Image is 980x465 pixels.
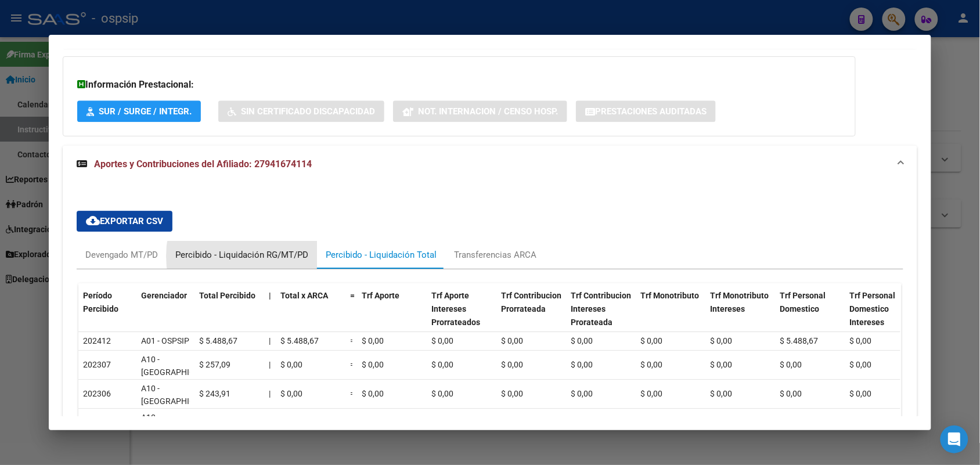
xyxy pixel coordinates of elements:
span: 202307 [83,360,111,369]
span: Trf Monotributo [640,291,699,300]
span: $ 0,00 [640,336,662,345]
span: $ 5.488,67 [280,336,319,345]
span: $ 0,00 [431,360,453,369]
span: $ 0,00 [362,360,384,369]
span: A10 - [GEOGRAPHIC_DATA] SA [141,413,219,449]
span: $ 0,00 [710,360,732,369]
span: Trf Aporte Intereses Prorrateados [431,291,480,327]
span: Sin Certificado Discapacidad [241,106,375,117]
mat-expansion-panel-header: Aportes y Contribuciones del Afiliado: 27941674114 [63,146,917,183]
span: | [269,291,271,300]
span: Exportar CSV [86,216,163,226]
datatable-header-cell: Gerenciador [136,283,194,348]
button: Prestaciones Auditadas [576,100,716,122]
div: Percibido - Liquidación RG/MT/PD [175,248,308,261]
div: Percibido - Liquidación Total [326,248,437,261]
datatable-header-cell: Trf Aporte Intereses Prorrateados [427,283,496,348]
span: $ 0,00 [780,389,802,398]
span: $ 0,00 [849,336,871,345]
datatable-header-cell: Período Percibido [78,283,136,348]
span: Gerenciador [141,291,187,300]
span: $ 0,00 [431,336,453,345]
datatable-header-cell: Trf Contribucion Intereses Prorateada [566,283,636,348]
div: Transferencias ARCA [454,248,536,261]
span: Trf Contribucion Prorrateada [501,291,561,313]
span: Aportes y Contribuciones del Afiliado: 27941674114 [94,158,312,170]
span: $ 0,00 [280,360,302,369]
span: | [269,360,271,369]
datatable-header-cell: Trf Monotributo Intereses [705,283,775,348]
datatable-header-cell: | [264,283,276,348]
span: Trf Personal Domestico [780,291,826,313]
datatable-header-cell: Trf Aporte [357,283,427,348]
span: Trf Aporte [362,291,399,300]
span: $ 5.488,67 [199,336,237,345]
datatable-header-cell: Trf Contribucion Prorrateada [496,283,566,348]
span: | [269,336,271,345]
span: = [350,360,355,369]
datatable-header-cell: Trf Personal Domestico [775,283,845,348]
span: $ 0,00 [640,360,662,369]
span: $ 5.488,67 [780,336,818,345]
span: Período Percibido [83,291,118,313]
span: A01 - OSPSIP [141,336,189,345]
div: Devengado MT/PD [85,248,158,261]
span: Trf Monotributo Intereses [710,291,769,313]
span: = [350,291,355,300]
span: = [350,336,355,345]
span: A10 - [GEOGRAPHIC_DATA] SA [141,384,219,420]
mat-icon: cloud_download [86,214,100,228]
span: $ 0,00 [849,360,871,369]
span: $ 0,00 [280,389,302,398]
span: Total Percibido [199,291,255,300]
span: Total x ARCA [280,291,328,300]
datatable-header-cell: Trf Personal Domestico Intereses [845,283,914,348]
span: $ 0,00 [501,389,523,398]
button: Exportar CSV [77,211,172,232]
datatable-header-cell: = [345,283,357,348]
span: $ 0,00 [362,336,384,345]
button: SUR / SURGE / INTEGR. [77,100,201,122]
span: $ 0,00 [640,389,662,398]
span: $ 0,00 [780,360,802,369]
span: $ 0,00 [710,336,732,345]
span: Trf Personal Domestico Intereses [849,291,895,327]
span: $ 0,00 [571,336,593,345]
button: Sin Certificado Discapacidad [218,100,384,122]
span: $ 0,00 [501,360,523,369]
span: Not. Internacion / Censo Hosp. [418,106,558,117]
span: $ 0,00 [362,389,384,398]
span: $ 0,00 [501,336,523,345]
span: SUR / SURGE / INTEGR. [99,106,192,117]
span: $ 0,00 [571,360,593,369]
span: 202412 [83,336,111,345]
span: Trf Contribucion Intereses Prorateada [571,291,631,327]
span: $ 0,00 [710,389,732,398]
span: $ 243,91 [199,389,230,398]
span: | [269,389,271,398]
span: $ 257,09 [199,360,230,369]
span: $ 0,00 [849,389,871,398]
datatable-header-cell: Trf Monotributo [636,283,705,348]
span: = [350,389,355,398]
button: Not. Internacion / Censo Hosp. [393,100,567,122]
datatable-header-cell: Total x ARCA [276,283,345,348]
h3: Información Prestacional: [77,78,841,92]
span: Prestaciones Auditadas [595,106,707,117]
span: 202306 [83,389,111,398]
div: Open Intercom Messenger [941,426,968,453]
datatable-header-cell: Total Percibido [194,283,264,348]
span: $ 0,00 [571,389,593,398]
span: A10 - [GEOGRAPHIC_DATA] SA [141,355,219,391]
span: $ 0,00 [431,389,453,398]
